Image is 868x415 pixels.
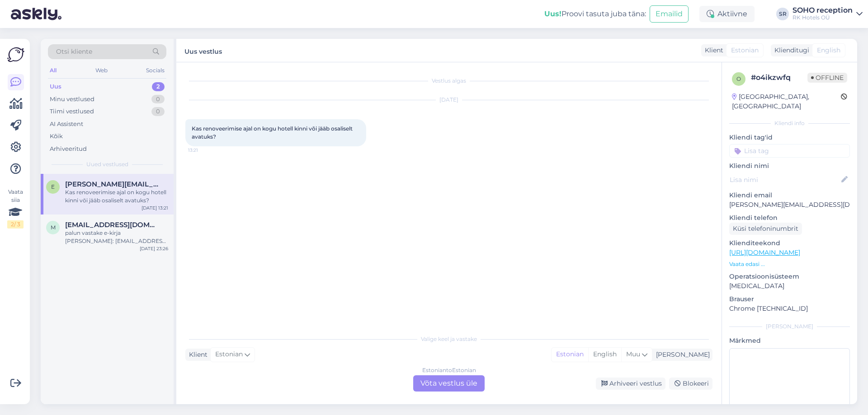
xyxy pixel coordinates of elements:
div: Tiimi vestlused [50,107,94,116]
div: Estonian [552,348,588,361]
div: Klienditugi [771,46,809,55]
span: English [817,46,840,55]
div: palun vastake e-kirja [PERSON_NAME]: [EMAIL_ADDRESS][DOMAIN_NAME] [65,229,168,245]
span: o [736,75,741,82]
div: Küsi telefoninumbrit [729,223,802,235]
div: Socials [144,65,166,76]
label: Uus vestlus [184,44,222,56]
b: Uus! [544,9,561,18]
div: All [48,65,58,76]
p: Chrome [TECHNICAL_ID] [729,304,850,313]
div: Klient [185,350,208,359]
div: Web [94,65,109,76]
div: RK Hotels OÜ [793,14,853,21]
p: Klienditeekond [729,238,850,248]
a: SOHO receptionRK Hotels OÜ [793,7,863,21]
span: Otsi kliente [56,47,92,56]
p: Kliendi email [729,191,850,200]
div: SOHO reception [793,7,853,14]
div: Minu vestlused [50,95,94,104]
p: Kliendi telefon [729,213,850,223]
div: Klient [701,46,723,55]
span: mailiis.soomets@gmail.com [65,221,159,229]
div: [DATE] [185,96,712,104]
p: Märkmed [729,336,850,345]
div: [PERSON_NAME] [652,350,710,359]
div: [DATE] 13:21 [142,205,168,211]
span: elena.taelma@gmail.com [65,180,159,188]
div: 0 [151,95,165,104]
div: # o4ikzwfq [751,72,807,83]
span: Muu [626,350,640,358]
p: [PERSON_NAME][EMAIL_ADDRESS][DOMAIN_NAME] [729,200,850,210]
span: m [51,224,56,231]
span: Estonian [215,350,243,359]
div: Kõik [50,132,63,141]
div: Valige keel ja vastake [185,335,712,343]
div: Võta vestlus üle [413,375,485,392]
p: Brauser [729,294,850,304]
span: e [51,183,55,190]
div: 2 / 3 [7,220,24,228]
p: Kliendi nimi [729,161,850,171]
div: Kas renoveerimise ajal on kogu hotell kinni või jääb osaliselt avatuks? [65,188,168,205]
div: Kliendi info [729,119,850,127]
p: [MEDICAL_DATA] [729,281,850,291]
div: Vaata siia [7,188,24,228]
div: Arhiveeri vestlus [596,378,665,390]
input: Lisa nimi [730,175,840,185]
div: [PERSON_NAME] [729,322,850,331]
div: Blokeeri [669,378,712,390]
div: AI Assistent [50,120,83,129]
span: 13:21 [188,147,222,154]
p: Kliendi tag'id [729,133,850,142]
p: Operatsioonisüsteem [729,272,850,281]
div: Vestlus algas [185,77,712,85]
a: [URL][DOMAIN_NAME] [729,248,800,256]
div: [DATE] 23:26 [140,245,168,252]
div: Proovi tasuta juba täna: [544,9,646,19]
div: Aktiivne [699,6,755,22]
div: SR [776,8,789,20]
p: Vaata edasi ... [729,260,850,268]
div: English [588,348,621,361]
div: 0 [151,107,165,116]
input: Lisa tag [729,144,850,158]
div: Estonian to Estonian [422,366,476,374]
img: Askly Logo [7,46,24,63]
span: Kas renoveerimise ajal on kogu hotell kinni või jääb osaliselt avatuks? [192,125,354,140]
span: Estonian [731,46,759,55]
span: Offline [807,73,847,83]
div: Arhiveeritud [50,145,87,154]
div: [GEOGRAPHIC_DATA], [GEOGRAPHIC_DATA] [732,92,841,111]
button: Emailid [650,5,689,23]
div: Uus [50,82,61,91]
div: 2 [152,82,165,91]
span: Uued vestlused [86,160,128,168]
